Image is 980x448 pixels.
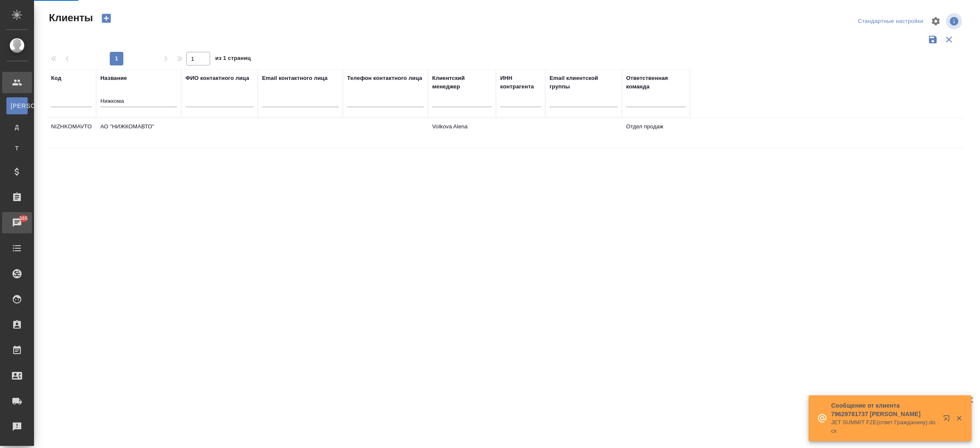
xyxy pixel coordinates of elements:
div: ФИО контактного лица [185,74,249,82]
button: Сбросить фильтры [941,31,957,48]
span: из 1 страниц [215,53,251,65]
div: Клиентский менеджер [432,74,492,91]
td: АО "НИЖКОМАВТО" [96,118,181,148]
span: Т [11,144,23,153]
div: split button [856,15,926,28]
a: [PERSON_NAME] [6,97,28,114]
p: JET SUMMIT FZE(ответ Гражданину).docx [831,418,937,435]
td: Volkova Alena [428,118,496,148]
div: Email клиентской группы [550,74,618,91]
span: Д [11,123,23,131]
button: Создать [96,11,117,26]
span: 385 [14,214,33,223]
div: Email контактного лица [262,74,328,82]
span: [PERSON_NAME] [11,102,23,110]
div: Код [51,74,61,82]
td: NIZHKOMAVTO [47,118,96,148]
td: Отдел продаж [622,118,690,148]
p: Сообщение от клиента 79629781737 [PERSON_NAME] [831,401,937,418]
a: Д [6,119,28,136]
button: Сохранить фильтры [925,31,941,48]
a: Т [6,140,28,157]
div: ИНН контрагента [500,74,541,91]
a: 385 [2,212,32,233]
button: Закрыть [950,414,968,422]
div: Ответственная команда [626,74,686,91]
span: Клиенты [47,11,93,25]
span: Настроить таблицу [926,11,946,31]
span: Посмотреть информацию [946,13,964,29]
div: Название [100,74,127,82]
button: Открыть в новой вкладке [938,410,958,430]
div: Телефон контактного лица [347,74,422,82]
